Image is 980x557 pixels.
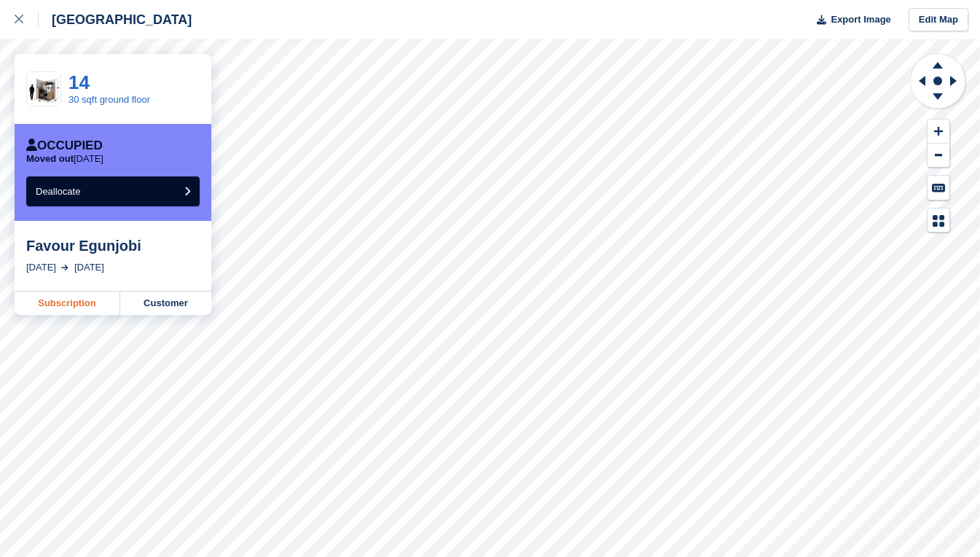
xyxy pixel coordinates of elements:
div: Occupied [26,139,103,153]
div: [DATE] [74,260,104,275]
button: Keyboard Shortcuts [928,176,949,200]
img: 30%20sqft.jpeg [27,72,60,106]
button: Zoom In [928,120,949,144]
a: Customer [120,292,211,315]
span: Deallocate [36,186,80,197]
button: Zoom Out [928,144,949,168]
img: arrow-right-light-icn-cde0832a797a2874e46488d9cf13f60e5c3a73dbe684e267c42b8395dfbc2abf.svg [61,265,68,270]
a: 14 [68,71,90,93]
div: [GEOGRAPHIC_DATA] [39,11,192,28]
a: Subscription [15,292,120,315]
div: Favour Egunjobi [26,237,200,254]
a: Edit Map [909,8,968,32]
span: Moved out [26,153,74,164]
div: [DATE] [26,260,56,275]
button: Map Legend [928,209,949,233]
button: Deallocate [26,176,200,206]
p: [DATE] [26,153,103,165]
span: Export Image [831,12,890,27]
a: 30 sqft ground floor [68,94,150,105]
button: Export Image [808,8,891,32]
